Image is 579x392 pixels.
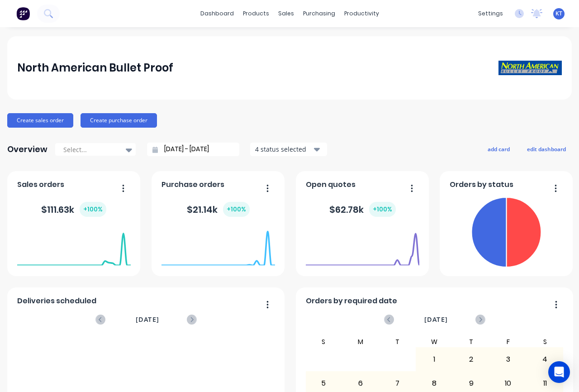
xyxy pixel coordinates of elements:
div: purchasing [299,7,340,20]
div: 4 status selected [255,144,312,154]
div: + 100 % [223,202,250,217]
button: 4 status selected [250,143,327,156]
div: settings [474,7,508,20]
button: edit dashboard [521,143,572,155]
div: 1 [416,348,452,371]
a: dashboard [196,7,238,20]
span: Open quotes [306,179,356,190]
div: sales [274,7,299,20]
div: productivity [340,7,384,20]
span: KT [555,10,562,18]
div: W [416,336,453,347]
div: 4 [527,348,563,371]
span: [DATE] [424,315,448,325]
span: Purchase orders [161,179,224,190]
div: products [238,7,274,20]
img: North American Bullet Proof [498,61,562,75]
div: S [305,336,342,347]
button: Create sales order [7,113,73,128]
div: T [379,336,416,347]
div: $ 21.14k [187,202,250,217]
span: [DATE] [136,315,159,325]
div: M [342,336,379,347]
div: Overview [7,140,47,158]
div: T [453,336,490,347]
div: + 100 % [80,202,106,217]
div: S [527,336,564,347]
div: $ 62.78k [329,202,396,217]
button: add card [482,143,516,155]
div: Open Intercom Messenger [548,361,570,383]
div: F [489,336,527,347]
div: $ 111.63k [41,202,106,217]
div: 3 [490,348,526,371]
img: Factory [16,7,30,20]
div: + 100 % [369,202,396,217]
span: Orders by status [450,179,513,190]
button: Create purchase order [81,113,157,128]
div: North American Bullet Proof [17,59,173,77]
span: Sales orders [17,179,64,190]
div: 2 [453,348,489,371]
